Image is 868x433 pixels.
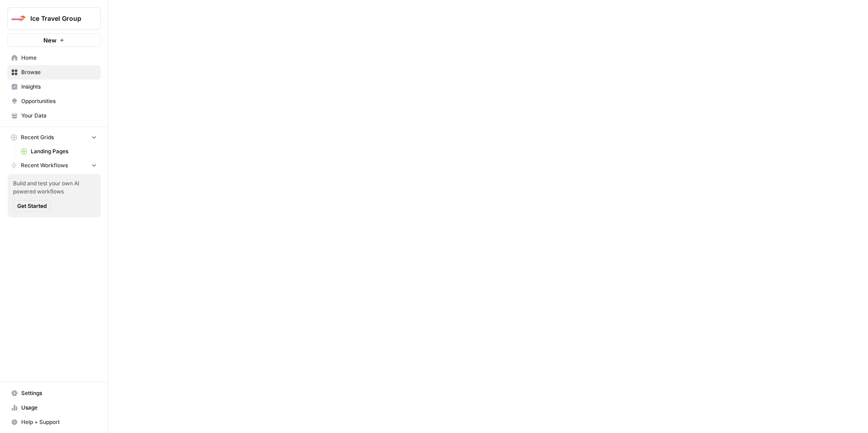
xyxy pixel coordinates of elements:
[7,415,101,429] button: Help + Support
[7,386,101,400] a: Settings
[21,112,97,120] span: Your Data
[17,144,101,159] a: Landing Pages
[13,179,95,196] span: Build and test your own AI powered workflows
[7,159,101,172] button: Recent Workflows
[31,147,97,155] span: Landing Pages
[21,54,97,62] span: Home
[13,200,51,212] button: Get Started
[21,418,97,426] span: Help + Support
[7,94,101,108] a: Opportunities
[7,33,101,47] button: New
[21,389,97,397] span: Settings
[7,131,101,144] button: Recent Grids
[21,97,97,105] span: Opportunities
[7,7,101,30] button: Workspace: Ice Travel Group
[7,65,101,80] a: Browse
[7,108,101,123] a: Your Data
[30,14,85,23] span: Ice Travel Group
[10,10,27,27] img: Ice Travel Group Logo
[7,51,101,65] a: Home
[21,133,54,141] span: Recent Grids
[21,68,97,76] span: Browse
[21,83,97,91] span: Insights
[21,404,97,412] span: Usage
[7,400,101,415] a: Usage
[43,36,57,45] span: New
[17,202,47,210] span: Get Started
[21,161,68,169] span: Recent Workflows
[7,80,101,94] a: Insights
